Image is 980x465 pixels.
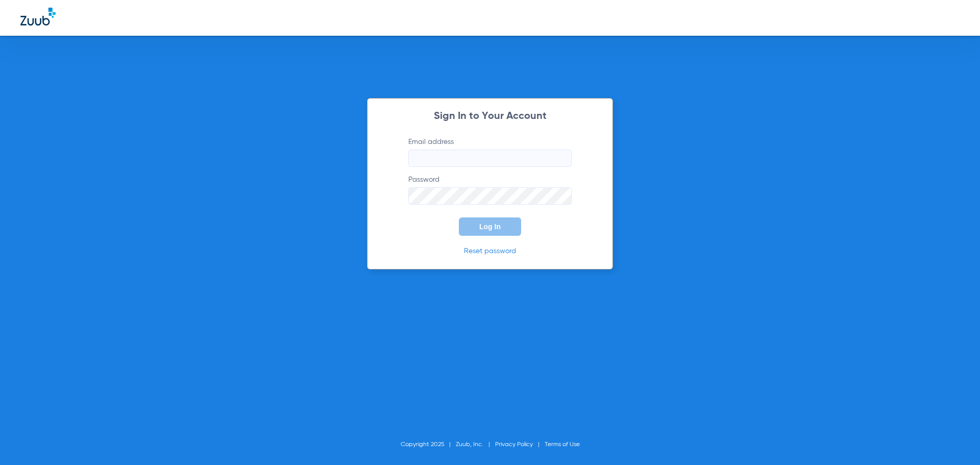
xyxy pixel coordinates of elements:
input: Email address [408,150,572,167]
li: Zuub, Inc. [456,439,495,450]
img: Zuub Logo [20,8,56,26]
a: Privacy Policy [495,442,533,448]
span: Log In [479,223,501,231]
button: Log In [459,217,521,236]
label: Password [408,175,572,205]
a: Reset password [464,248,516,255]
a: Terms of Use [545,442,580,448]
h2: Sign In to Your Account [393,111,587,121]
label: Email address [408,137,572,167]
input: Password [408,187,572,205]
li: Copyright 2025 [401,439,456,450]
